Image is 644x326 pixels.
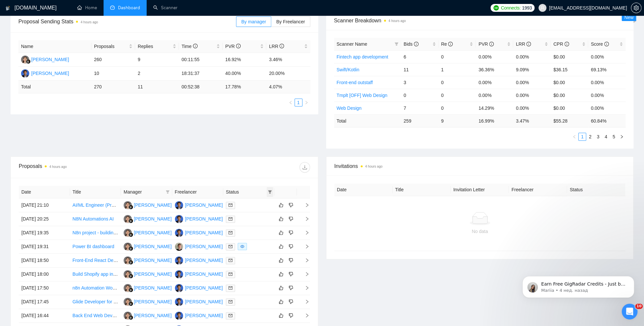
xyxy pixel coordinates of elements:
[277,256,285,264] button: like
[586,133,594,140] a: 2
[268,190,272,194] span: filter
[236,44,241,48] span: info-circle
[337,93,388,98] a: Tmplt [OFF] Web Design
[223,81,266,93] td: 17.78 %
[21,69,29,78] img: DU
[551,63,588,76] td: $36.15
[135,81,179,93] td: 11
[15,20,25,30] img: Profile image for Mariia
[476,63,513,76] td: 36.36%
[610,133,617,140] a: 5
[19,226,70,240] td: [DATE] 19:35
[439,89,476,102] td: 0
[77,5,97,11] a: homeHome
[570,133,578,141] li: Previous Page
[439,50,476,63] td: 0
[579,133,586,140] a: 1
[10,14,122,35] div: message notification from Mariia, 4 нед. назад. Earn Free GigRadar Credits - Just by Sharing Your...
[73,230,156,235] a: N8n project - building ai chatbot backend
[635,304,643,309] span: 10
[279,216,283,221] span: like
[277,229,285,237] button: like
[21,70,69,76] a: DU[PERSON_NAME]
[70,198,121,212] td: AI/ML Engineer (Prompt-to-Blueprint Generation)
[73,299,190,304] a: Glide Developer for Educational App - 8 Screen Prototype
[295,99,302,106] li: 1
[476,89,513,102] td: 0.00%
[594,133,602,140] a: 3
[129,232,133,237] img: gigradar-bm.png
[73,244,114,249] a: Power BI dashboard
[289,244,293,249] span: dislike
[287,256,295,264] button: dislike
[277,270,285,278] button: like
[287,99,295,106] button: left
[124,230,172,235] a: KK[PERSON_NAME]
[172,186,224,198] th: Freelancer
[19,268,70,281] td: [DATE] 18:00
[138,43,171,50] span: Replies
[526,42,531,46] span: info-circle
[94,43,128,50] span: Proposals
[513,262,644,308] iframe: Intercom notifications сообщение
[570,133,578,141] button: left
[620,135,624,139] span: right
[175,257,223,263] a: DU[PERSON_NAME]
[553,41,569,47] span: CPR
[448,42,453,46] span: info-circle
[567,183,625,196] th: Status
[439,63,476,76] td: 1
[401,102,439,114] td: 7
[135,40,179,53] th: Replies
[501,4,520,12] span: Connects:
[175,201,183,209] img: DU
[175,284,183,292] img: DU
[124,201,132,209] img: KK
[287,243,295,250] button: dislike
[124,299,172,304] a: KK[PERSON_NAME]
[166,190,170,194] span: filter
[631,5,641,11] span: setting
[175,312,183,320] img: DU
[18,17,236,26] span: Proposal Sending Stats
[299,217,309,221] span: right
[49,165,67,169] time: 4 hours ago
[277,312,285,319] button: like
[279,313,283,318] span: like
[228,244,232,248] span: mail
[81,20,98,24] time: 4 hours ago
[19,162,164,173] div: Proposals
[414,42,418,46] span: info-circle
[179,67,223,81] td: 18:31:37
[277,298,285,306] button: like
[73,271,202,277] a: Build Shopify app involving several n8n automation and ai tools
[269,44,284,49] span: LRR
[401,50,439,63] td: 6
[134,312,172,319] div: [PERSON_NAME]
[129,246,133,251] img: gigradar-bm.png
[337,105,362,111] a: Web Design
[129,288,133,292] img: gigradar-bm.png
[299,162,310,173] button: download
[124,188,163,196] span: Manager
[129,260,133,265] img: gigradar-bm.png
[29,19,113,25] p: Earn Free GigRadar Credits - Just by Sharing Your Story! 💬 Want more credits for sending proposal...
[129,274,133,278] img: gigradar-bm.png
[70,268,121,281] td: Build Shopify app involving several n8n automation and ai tools
[185,298,223,305] div: [PERSON_NAME]
[185,270,223,278] div: [PERSON_NAME]
[302,99,310,106] li: Next Page
[287,312,295,319] button: dislike
[588,89,626,102] td: 0.00%
[334,183,393,196] th: Date
[578,133,586,141] li: 1
[340,228,620,235] div: No data
[228,203,232,207] span: mail
[175,215,183,223] img: DU
[489,42,494,46] span: info-circle
[175,285,223,290] a: DU[PERSON_NAME]
[29,25,113,31] p: Message from Mariia, sent 4 нед. назад
[588,76,626,89] td: 0.00%
[185,243,223,250] div: [PERSON_NAME]
[586,133,594,141] li: 2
